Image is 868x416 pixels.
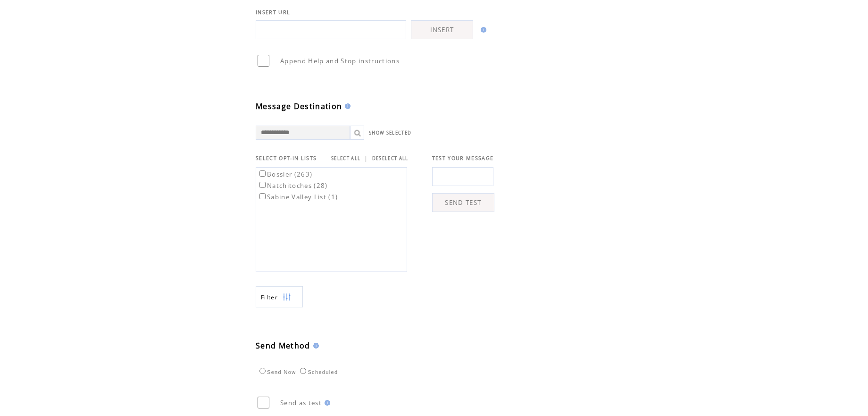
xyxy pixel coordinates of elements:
[331,155,360,161] a: SELECT ALL
[259,182,266,188] input: Natchitoches (28)
[280,399,322,407] span: Send as test
[259,193,266,199] input: Sabine Valley List (1)
[280,57,400,65] span: Append Help and Stop instructions
[257,369,296,375] label: Send Now
[256,286,303,307] a: Filter
[369,130,411,136] a: SHOW SELECTED
[256,155,317,161] span: SELECT OPT-IN LISTS
[283,287,291,308] img: filters.png
[432,155,494,161] span: TEST YOUR MESSAGE
[261,293,278,301] span: Show filters
[322,400,330,406] img: help.gif
[258,181,328,190] label: Natchitoches (28)
[259,170,266,177] input: Bossier (263)
[364,154,368,162] span: |
[342,103,351,109] img: help.gif
[259,368,266,374] input: Send Now
[372,155,409,161] a: DESELECT ALL
[258,193,338,201] label: Sabine Valley List (1)
[310,343,319,348] img: help.gif
[411,20,473,39] a: INSERT
[432,193,494,212] a: SEND TEST
[256,340,310,351] span: Send Method
[478,27,486,33] img: help.gif
[298,369,338,375] label: Scheduled
[300,368,306,374] input: Scheduled
[256,101,342,111] span: Message Destination
[258,170,312,178] label: Bossier (263)
[256,9,290,16] span: INSERT URL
